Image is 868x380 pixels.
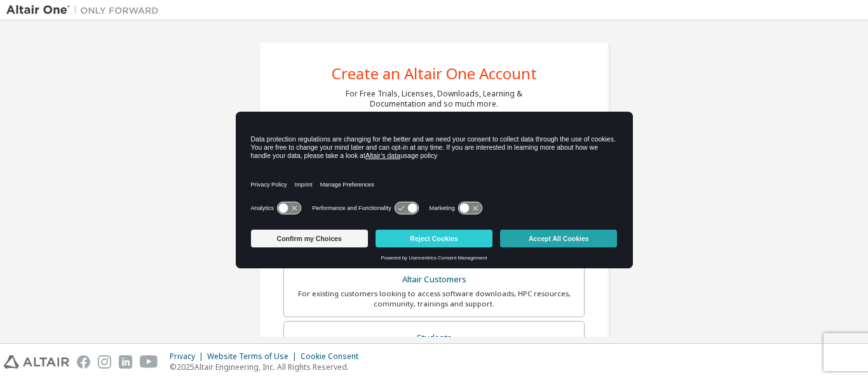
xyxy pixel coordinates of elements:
img: youtube.svg [140,355,158,369]
img: Altair One [6,4,165,16]
div: Website Terms of Use [207,351,301,362]
img: altair_logo.svg [4,355,69,369]
div: For existing customers looking to access software downloads, HPC resources, community, trainings ... [292,289,576,309]
img: instagram.svg [98,355,111,369]
img: linkedin.svg [119,355,132,369]
div: Altair Customers [292,271,576,289]
div: Students [292,329,576,347]
div: Cookie Consent [301,351,366,362]
div: Privacy [170,351,207,362]
div: Create an Altair One Account [332,66,537,81]
p: © 2025 Altair Engineering, Inc. All Rights Reserved. [170,362,366,372]
img: facebook.svg [77,355,90,369]
div: For Free Trials, Licenses, Downloads, Learning & Documentation and so much more. [346,89,522,109]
